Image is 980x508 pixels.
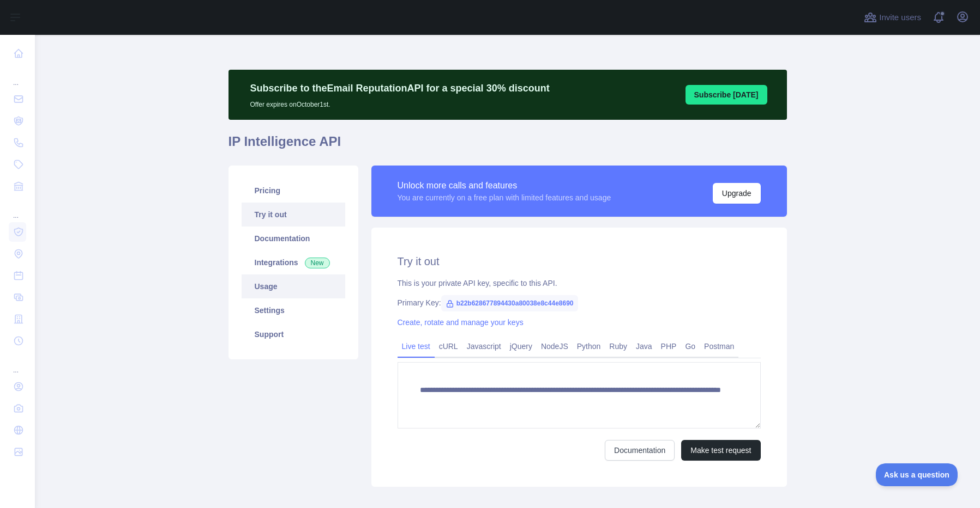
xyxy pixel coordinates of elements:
a: Usage [242,274,345,298]
button: Invite users [862,9,923,26]
span: New [305,258,330,268]
a: PHP [657,338,681,355]
h1: IP Intelligence API [229,133,787,159]
a: Documentation [242,227,345,250]
a: Live test [398,338,435,355]
a: Settings [242,298,345,322]
a: Documentation [605,440,675,461]
a: Create, rotate and manage your keys [398,318,524,327]
p: Offer expires on October 1st. [250,96,550,109]
h2: Try it out [398,254,761,269]
a: Support [242,322,345,346]
a: Java [632,338,657,355]
span: b22b628677894430a80038e8c44e8690 [441,295,578,311]
a: Ruby [605,338,632,355]
div: Unlock more calls and features [398,179,611,192]
div: This is your private API key, specific to this API. [398,278,761,289]
div: ... [9,353,26,375]
a: jQuery [506,338,537,355]
a: Try it out [242,203,345,227]
iframe: Toggle Customer Support [876,463,958,486]
a: cURL [435,338,462,355]
a: Go [681,338,700,355]
a: Python [573,338,605,355]
button: Upgrade [713,183,761,204]
a: Javascript [462,338,506,355]
div: ... [9,65,26,87]
a: Postman [700,338,738,355]
a: Integrations New [242,250,345,274]
button: Make test request [681,440,760,461]
p: Subscribe to the Email Reputation API for a special 30 % discount [250,81,550,96]
span: Invite users [879,11,921,24]
div: Primary Key: [398,297,761,308]
div: ... [9,198,26,220]
a: Pricing [242,179,345,203]
a: NodeJS [537,338,573,355]
button: Subscribe [DATE] [686,85,767,105]
div: You are currently on a free plan with limited features and usage [398,192,611,203]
